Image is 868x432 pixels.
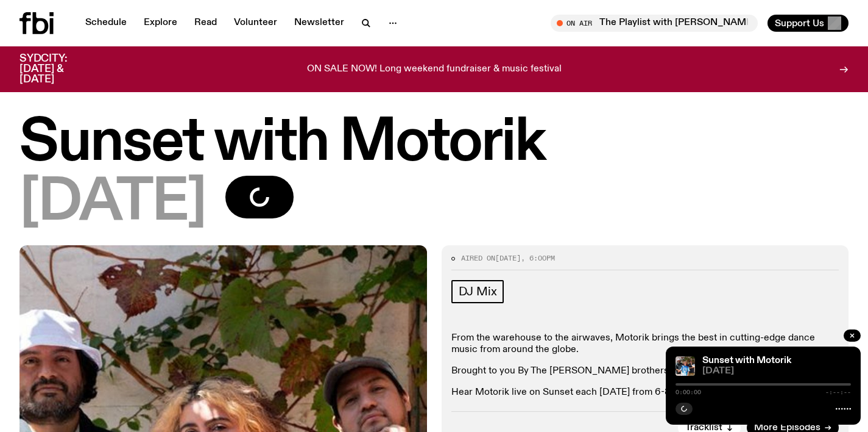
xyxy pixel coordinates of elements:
[825,389,851,395] span: -:--:--
[19,54,97,85] h3: SYDCITY: [DATE] & [DATE]
[551,15,758,32] button: On AirThe Playlist with [PERSON_NAME], [PERSON_NAME], [PERSON_NAME], [PERSON_NAME], and Raf
[676,389,701,395] span: 0:00:00
[227,15,284,32] a: Volunteer
[451,387,839,398] p: Hear Motorik live on Sunset each [DATE] from 6-8pm.
[451,365,839,377] p: Brought to you By The [PERSON_NAME] brothers and [PERSON_NAME]
[702,367,851,376] span: [DATE]
[676,356,695,376] img: Andrew, Reenie, and Pat stand in a row, smiling at the camera, in dappled light with a vine leafe...
[187,15,224,32] a: Read
[495,253,521,263] span: [DATE]
[702,356,791,365] a: Sunset with Motorik
[287,15,351,32] a: Newsletter
[451,333,839,356] p: From the warehouse to the airwaves, Motorik brings the best in cutting-edge dance music from arou...
[767,15,849,32] button: Support Us
[451,280,504,303] a: DJ Mix
[775,18,824,29] span: Support Us
[19,116,849,171] h1: Sunset with Motorik
[19,176,206,231] span: [DATE]
[136,15,185,32] a: Explore
[461,253,495,263] span: Aired on
[459,285,497,298] span: DJ Mix
[521,253,555,263] span: , 6:00pm
[78,15,134,32] a: Schedule
[307,64,562,75] p: ON SALE NOW! Long weekend fundraiser & music festival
